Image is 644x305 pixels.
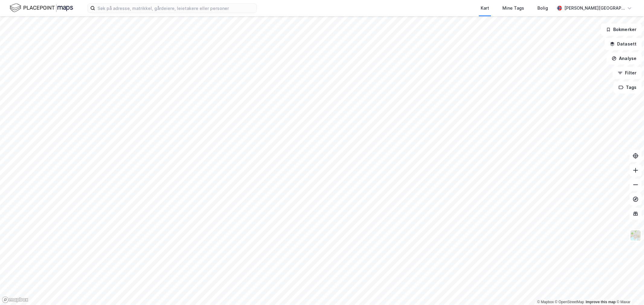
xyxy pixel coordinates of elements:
div: [PERSON_NAME][GEOGRAPHIC_DATA] [564,5,625,12]
a: OpenStreetMap [555,300,584,304]
div: Bolig [537,5,548,12]
input: Søk på adresse, matrikkel, gårdeiere, leietakere eller personer [95,4,256,13]
button: Tags [614,81,642,93]
a: Mapbox homepage [2,296,28,303]
button: Datasett [605,38,642,50]
div: Mine Tags [502,5,524,12]
img: Z [630,230,641,241]
img: logo.f888ab2527a4732fd821a326f86c7f29.svg [10,3,73,13]
iframe: Chat Widget [614,276,644,305]
button: Analyse [607,52,642,64]
div: Kart [481,5,489,12]
button: Filter [613,67,642,79]
button: Bokmerker [601,24,642,36]
a: Mapbox [537,300,554,304]
a: Improve this map [586,300,616,304]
